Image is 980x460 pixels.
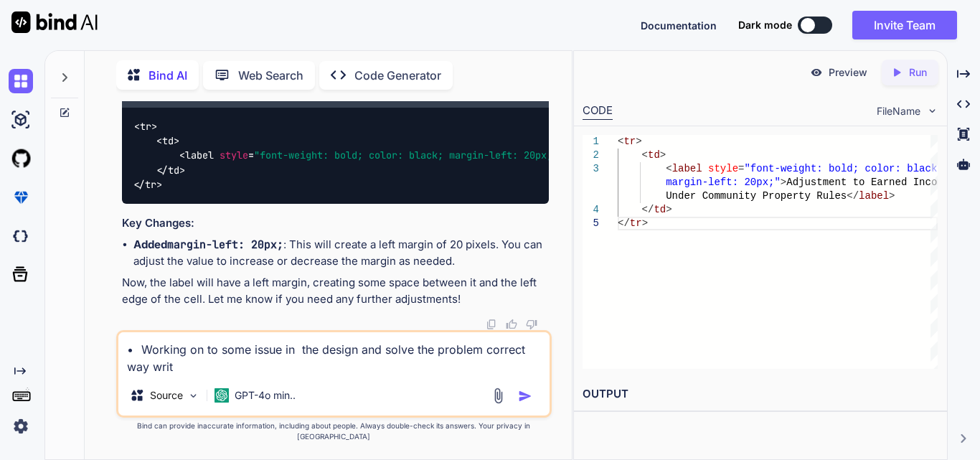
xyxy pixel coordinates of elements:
[636,136,641,147] span: >
[238,67,303,84] p: Web Search
[254,149,558,162] span: "font-weight: bold; color: black; margin-left: 20px;"
[708,163,738,174] span: style
[660,149,666,161] span: >
[122,215,549,232] h3: Key Changes:
[220,149,248,162] span: style
[642,217,648,229] span: >
[9,146,33,171] img: githubLight
[583,203,599,217] div: 4
[9,108,33,132] img: ai-studio
[156,134,179,147] span: < >
[185,149,214,162] span: label
[235,388,296,403] p: GPT-4o min..
[786,177,949,188] span: Adjustment to Earned Income
[738,163,744,174] span: =
[642,204,654,215] span: </
[506,319,517,330] img: like
[118,332,550,375] textarea: • Working on to some issue in the design and solve the problem correct way writ
[133,238,283,251] strong: Added
[9,69,33,93] img: chat
[116,421,552,442] p: Bind can provide inaccurate information, including about people. Always double-check its answers....
[9,224,33,248] img: darkCloudIdeIcon
[574,377,947,411] h2: OUTPUT
[630,217,642,229] span: tr
[666,177,781,188] span: margin-left: 20px;"
[168,164,179,177] span: td
[167,238,283,252] code: margin-left: 20px;
[859,190,889,202] span: label
[889,190,895,202] span: >
[852,11,957,39] button: Invite Team
[133,237,549,269] li: : This will create a left margin of 20 pixels. You can adjust the value to increase or decrease t...
[666,163,672,174] span: <
[149,67,187,84] p: Bind AI
[583,162,599,176] div: 3
[179,149,564,162] span: < = >
[926,105,938,117] img: chevron down
[738,18,792,32] span: Dark mode
[122,275,549,307] p: Now, the label will have a left margin, creating some space between it and the left edge of the c...
[354,67,441,84] p: Code Generator
[877,104,920,118] span: FileName
[583,217,599,230] div: 5
[666,204,672,215] span: >
[623,136,636,147] span: tr
[490,388,507,404] img: attachment
[672,163,702,174] span: label
[641,19,717,32] span: Documentation
[618,136,623,147] span: <
[518,389,532,403] img: icon
[744,163,943,174] span: "font-weight: bold; color: black;
[847,190,859,202] span: </
[215,388,229,403] img: GPT-4o mini
[618,217,630,229] span: </
[583,149,599,162] div: 2
[187,390,199,402] img: Pick Models
[150,388,183,403] p: Source
[526,319,537,330] img: dislike
[140,120,151,133] span: tr
[134,120,157,133] span: < >
[156,164,185,177] span: </ >
[654,204,666,215] span: td
[162,134,174,147] span: td
[781,177,786,188] span: >
[9,414,33,438] img: settings
[486,319,497,330] img: copy
[829,65,867,80] p: Preview
[583,103,613,120] div: CODE
[9,185,33,210] img: premium
[583,135,599,149] div: 1
[666,190,847,202] span: Under Community Property Rules
[133,119,943,192] code: Adjustment to Earned Income Under Community Property Rules
[11,11,98,33] img: Bind AI
[133,179,162,192] span: </ >
[145,179,156,192] span: tr
[648,149,660,161] span: td
[909,65,927,80] p: Run
[642,149,648,161] span: <
[641,18,717,33] button: Documentation
[810,66,823,79] img: preview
